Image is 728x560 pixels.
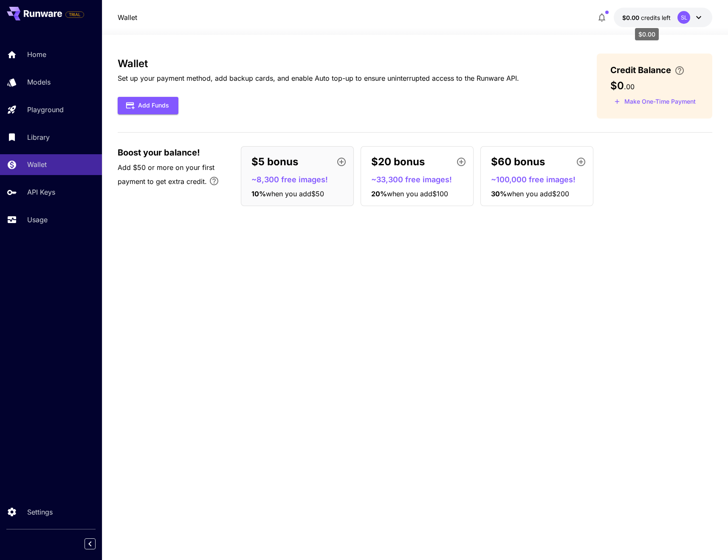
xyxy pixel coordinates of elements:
span: when you add $100 [387,189,448,198]
p: Settings [27,507,53,517]
button: $0.00SL [614,8,712,27]
span: when you add $50 [266,189,324,198]
span: Boost your balance! [118,146,200,159]
p: Usage [27,215,48,225]
button: Bonus applies only to your first payment, up to 30% on the first $1,000. [206,173,223,189]
p: Models [27,77,51,87]
a: Wallet [118,12,137,23]
span: Credit Balance [610,64,671,76]
span: TRIAL [66,11,84,18]
div: $0.00 [635,28,659,40]
p: $5 bonus [251,154,298,170]
button: Enter your card details and choose an Auto top-up amount to avoid service interruptions. We'll au... [671,65,688,76]
h3: Wallet [118,58,519,70]
p: API Keys [27,187,55,197]
p: $60 bonus [491,154,545,170]
span: credits left [641,14,671,21]
p: Playground [27,105,64,115]
p: Wallet [27,159,47,170]
span: 10 % [251,189,266,198]
button: Add Funds [118,97,178,114]
p: Home [27,49,46,59]
nav: breadcrumb [118,12,137,23]
p: ~33,300 free images! [371,174,470,185]
div: $0.00 [622,13,671,22]
p: Library [27,132,50,142]
div: SL [677,11,690,24]
p: ~100,000 free images! [491,174,590,185]
button: Collapse sidebar [85,538,96,549]
div: Collapse sidebar [91,536,102,552]
p: ~8,300 free images! [251,174,350,185]
span: when you add $200 [507,189,569,198]
span: . 00 [624,82,635,91]
span: Add your payment card to enable full platform functionality. [65,9,84,20]
span: $0 [610,79,624,92]
span: 30 % [491,189,507,198]
span: Add $50 or more on your first payment to get extra credit. [118,163,214,186]
button: Make a one-time, non-recurring payment [610,95,700,108]
span: $0.00 [622,14,641,21]
p: $20 bonus [371,154,425,170]
span: 20 % [371,189,387,198]
p: Set up your payment method, add backup cards, and enable Auto top-up to ensure uninterrupted acce... [118,73,519,83]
